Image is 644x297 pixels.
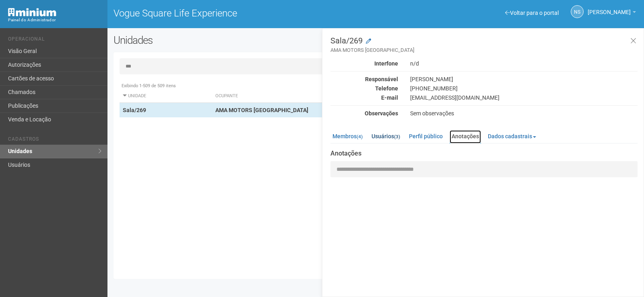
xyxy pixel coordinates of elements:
[212,90,415,103] th: Ocupante: activate to sort column ascending
[324,94,404,101] div: E-mail
[8,36,101,45] li: Operacional
[8,16,101,24] div: Painel do Administrador
[588,1,631,15] span: Nicolle Silva
[404,85,644,92] div: [PHONE_NUMBER]
[215,107,308,113] strong: AMA MOTORS [GEOGRAPHIC_DATA]
[505,10,559,16] a: Voltar para o portal
[486,130,538,142] a: Dados cadastrais
[330,47,638,54] small: AMA MOTORS [GEOGRAPHIC_DATA]
[330,150,638,157] strong: Anotações
[8,136,101,145] li: Cadastros
[324,60,404,67] div: Interfone
[588,10,636,16] a: [PERSON_NAME]
[114,8,370,18] h1: Vogue Square Life Experience
[404,60,644,67] div: n/d
[330,37,638,54] h3: Sala/269
[324,110,404,117] div: Observações
[357,134,363,139] small: (4)
[394,134,400,139] small: (3)
[404,76,644,83] div: [PERSON_NAME]
[404,110,644,117] div: Sem observações
[324,85,404,92] div: Telefone
[450,130,481,143] a: Anotações
[407,130,445,142] a: Perfil público
[123,107,146,113] strong: Sala/269
[404,94,644,101] div: [EMAIL_ADDRESS][DOMAIN_NAME]
[571,5,584,18] a: NS
[330,130,365,142] a: Membros(4)
[366,37,371,45] a: Modificar a unidade
[369,130,402,142] a: Usuários(3)
[120,82,632,90] div: Exibindo 1-509 de 509 itens
[120,90,212,103] th: Unidade: activate to sort column ascending
[324,76,404,83] div: Responsável
[8,8,56,16] img: Minium
[114,34,325,46] h2: Unidades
